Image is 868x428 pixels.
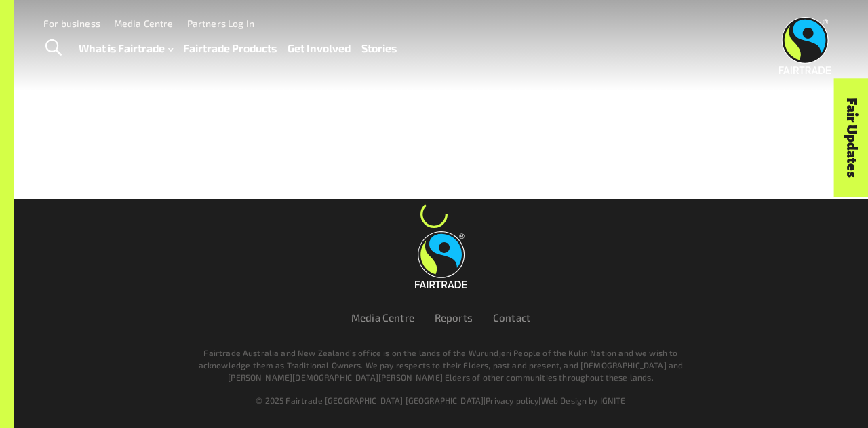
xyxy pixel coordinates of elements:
a: Privacy policy [486,395,538,405]
a: Partners Log In [187,18,254,29]
a: For business [43,18,100,29]
p: Fairtrade Australia and New Zealand’s office is on the lands of the Wurundjeri People of the Kuli... [195,347,686,383]
span: © 2025 Fairtrade [GEOGRAPHIC_DATA] [GEOGRAPHIC_DATA] [256,395,484,405]
a: Toggle Search [37,31,70,65]
a: Contact [493,311,530,324]
img: Fairtrade Australia New Zealand logo [415,231,467,288]
a: Media Centre [114,18,174,29]
a: Get Involved [288,39,351,58]
img: Fairtrade Australia New Zealand logo [779,17,831,74]
a: Fairtrade Products [183,39,277,58]
div: | | [69,394,812,406]
a: Media Centre [351,311,414,324]
a: Web Design by IGNITE [541,395,626,405]
a: Stories [361,39,397,58]
a: What is Fairtrade [79,39,173,58]
a: Reports [435,311,473,324]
